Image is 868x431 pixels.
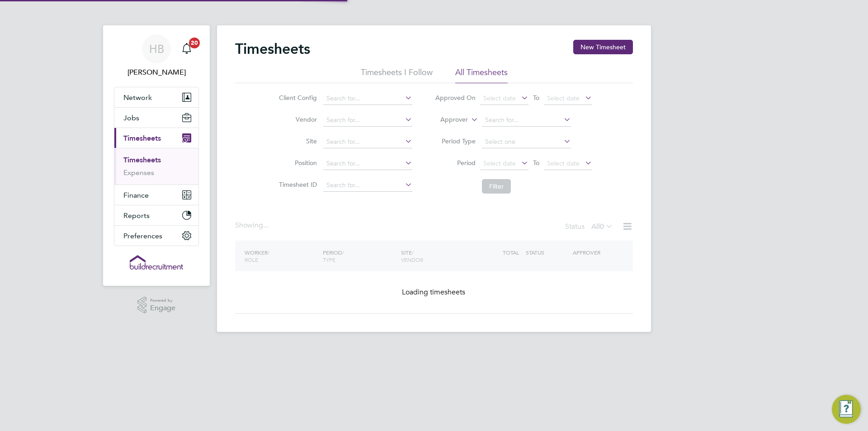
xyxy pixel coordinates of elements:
span: Hayley Barrance [114,67,199,78]
span: Jobs [123,114,139,122]
div: Showing [235,221,270,230]
label: Vendor [276,115,317,123]
button: Network [114,87,198,107]
span: Timesheets [123,134,161,142]
span: Select date [547,94,580,102]
label: All [591,222,613,231]
label: Period Type [435,137,476,145]
span: Network [123,93,152,102]
button: Filter [482,179,511,194]
span: Select date [547,159,580,167]
a: 20 [178,34,196,63]
button: Timesheets [114,128,198,148]
button: Finance [114,185,198,205]
span: To [530,92,542,104]
label: Period [435,159,476,167]
span: ... [263,221,269,230]
span: Finance [123,191,149,199]
span: 20 [189,38,200,48]
div: Timesheets [114,148,198,185]
input: Search for... [323,92,412,105]
span: 0 [600,222,604,231]
span: Powered by [150,297,175,304]
button: Preferences [114,226,198,246]
label: Timesheet ID [276,180,317,189]
span: Preferences [123,232,162,240]
a: Powered byEngage [137,297,176,314]
img: buildrec-logo-retina.png [130,255,183,270]
input: Search for... [323,157,412,170]
nav: Main navigation [103,25,210,286]
span: HB [149,43,164,55]
input: Search for... [323,179,412,192]
div: Status [565,221,615,233]
label: Approver [427,115,468,124]
li: All Timesheets [455,67,508,83]
span: Select date [483,159,516,167]
a: Go to home page [114,255,199,270]
span: Select date [483,94,516,102]
button: Jobs [114,108,198,128]
label: Approved On [435,94,476,102]
button: Reports [114,205,198,225]
a: Timesheets [123,156,161,164]
span: Reports [123,211,150,220]
input: Search for... [323,136,412,148]
a: Expenses [123,168,154,177]
input: Select one [482,136,571,148]
span: To [530,157,542,169]
input: Search for... [482,114,571,127]
h2: Timesheets [235,40,310,58]
label: Client Config [276,94,317,102]
input: Search for... [323,114,412,127]
a: HB[PERSON_NAME] [114,34,199,78]
li: Timesheets I Follow [361,67,433,83]
span: Engage [150,304,175,312]
label: Site [276,137,317,145]
button: New Timesheet [573,40,633,54]
button: Engage Resource Center [832,395,861,424]
label: Position [276,159,317,167]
